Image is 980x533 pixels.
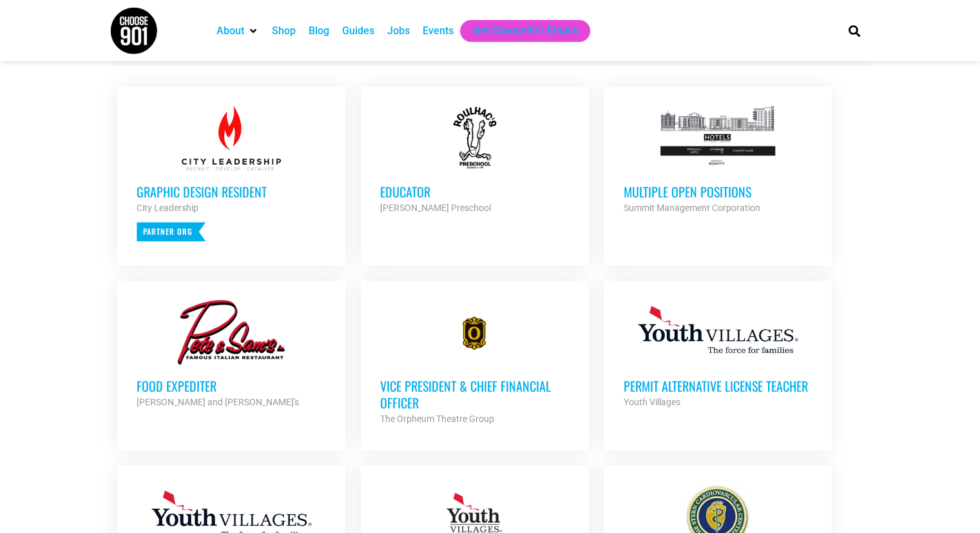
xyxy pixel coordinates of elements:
a: About [216,23,244,39]
strong: Youth Villages [623,397,680,407]
a: Vice President & Chief Financial Officer The Orpheum Theatre Group [361,281,589,446]
a: Educator [PERSON_NAME] Preschool [361,86,589,235]
p: Partner Org [137,222,206,241]
div: About [210,20,265,42]
a: Get Choose901 Emails [473,23,577,39]
a: Multiple Open Positions Summit Management Corporation [604,86,832,235]
strong: [PERSON_NAME] Preschool [380,203,491,213]
h3: Graphic Design Resident [137,183,326,200]
nav: Main nav [210,20,826,42]
h3: Multiple Open Positions [623,183,812,200]
h3: Vice President & Chief Financial Officer [380,377,570,411]
strong: [PERSON_NAME] and [PERSON_NAME]'s [137,397,299,407]
h3: Food Expediter [137,377,326,394]
strong: The Orpheum Theatre Group [380,414,494,424]
div: Search [843,20,865,41]
a: Events [423,23,454,39]
h3: Permit Alternative License Teacher [623,377,812,394]
strong: City Leadership [137,203,198,213]
strong: Summit Management Corporation [623,203,760,213]
h3: Educator [380,183,570,200]
a: Shop [272,23,296,39]
a: Jobs [387,23,410,39]
a: Food Expediter [PERSON_NAME] and [PERSON_NAME]'s [117,281,345,429]
a: Guides [342,23,374,39]
a: Graphic Design Resident City Leadership Partner Org [117,86,345,261]
a: Blog [309,23,329,39]
a: Permit Alternative License Teacher Youth Villages [604,281,832,429]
